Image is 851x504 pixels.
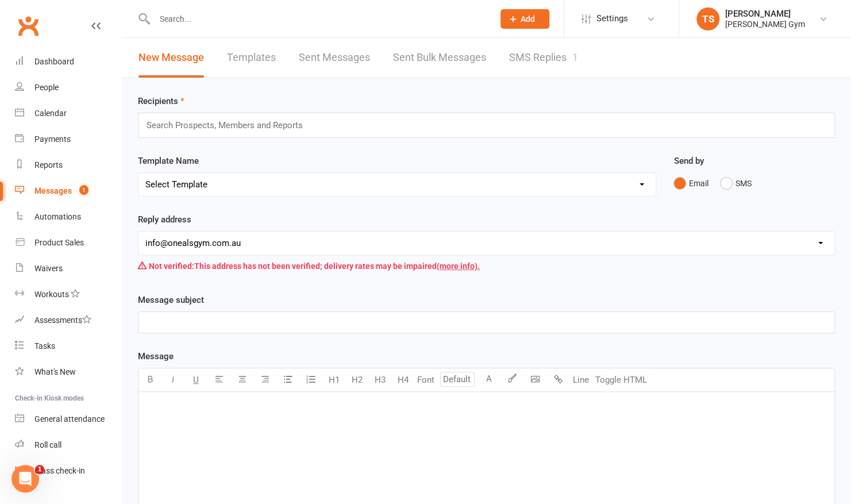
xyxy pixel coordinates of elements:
span: 1 [35,465,44,474]
div: Calendar [34,109,67,118]
a: Clubworx [14,11,43,40]
div: 1 [572,51,578,63]
label: Message [138,349,174,363]
input: Search... [151,11,486,27]
div: Class check-in [34,466,85,475]
button: H4 [391,368,414,391]
a: Workouts [15,282,121,307]
a: Messages 1 [15,178,121,204]
a: Waivers [15,256,121,282]
button: H1 [322,368,345,391]
a: Sent Bulk Messages [393,38,486,78]
button: Add [500,9,549,29]
strong: Not verified: [149,261,194,271]
div: What's New [34,367,76,376]
a: Dashboard [15,49,121,75]
label: Template Name [138,154,199,168]
div: Roll call [34,440,61,449]
button: Email [673,172,708,194]
div: [PERSON_NAME] [725,9,805,19]
div: Automations [34,212,81,221]
div: Messages [34,186,72,195]
label: Message subject [138,293,204,307]
div: Waivers [34,264,63,273]
a: Calendar [15,101,121,126]
button: Line [569,368,592,391]
div: [PERSON_NAME] Gym [725,19,805,29]
span: Settings [596,6,628,32]
div: Dashboard [34,57,74,66]
span: Add [521,14,535,24]
div: Payments [34,134,71,144]
div: Tasks [34,341,55,351]
button: A [478,368,500,391]
label: Reply address [138,213,191,226]
a: Payments [15,126,121,152]
a: Class kiosk mode [15,458,121,484]
a: People [15,75,121,101]
div: TS [696,7,719,30]
span: 1 [79,185,88,195]
a: Sent Messages [299,38,370,78]
button: H2 [345,368,368,391]
div: This address has not been verified; delivery rates may be impaired [138,255,835,277]
button: Toggle HTML [592,368,650,391]
a: Automations [15,204,121,230]
input: Default [440,372,475,387]
a: What's New [15,359,121,385]
div: General attendance [34,414,105,424]
a: Templates [227,38,276,78]
button: SMS [720,172,751,194]
a: SMS Replies1 [509,38,578,78]
input: Search Prospects, Members and Reports [145,118,314,133]
span: U [193,375,199,385]
a: Roll call [15,432,121,458]
button: Font [414,368,437,391]
div: Product Sales [34,238,84,247]
a: Product Sales [15,230,121,256]
div: Assessments [34,316,91,325]
a: Assessments [15,307,121,333]
div: Workouts [34,290,69,299]
a: Reports [15,152,121,178]
label: Recipients [138,94,184,108]
div: People [34,83,59,92]
iframe: Intercom live chat [11,465,39,493]
button: H3 [368,368,391,391]
button: U [184,368,207,391]
label: Send by [673,154,703,168]
a: (more info). [437,261,480,271]
a: Tasks [15,333,121,359]
a: General attendance kiosk mode [15,406,121,432]
a: New Message [138,38,204,78]
div: Reports [34,160,63,170]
